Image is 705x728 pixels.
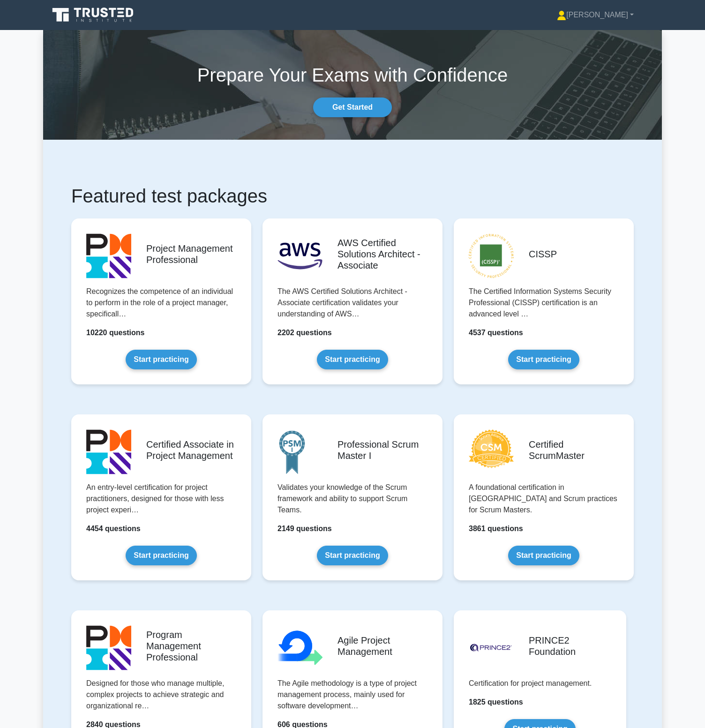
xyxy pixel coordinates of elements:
[508,350,579,369] a: Start practicing
[317,350,388,369] a: Start practicing
[43,64,662,86] h1: Prepare Your Exams with Confidence
[508,546,579,565] a: Start practicing
[317,546,388,565] a: Start practicing
[313,98,392,117] a: Get Started
[126,350,196,369] a: Start practicing
[534,6,656,24] a: [PERSON_NAME]
[71,185,634,207] h1: Featured test packages
[126,546,196,565] a: Start practicing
